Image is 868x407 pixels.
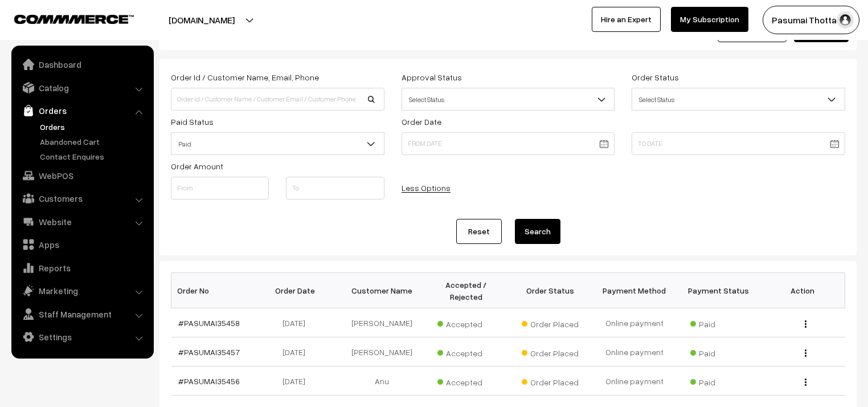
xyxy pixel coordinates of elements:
[837,11,854,29] img: user
[592,273,677,308] th: Payment Method
[171,71,319,83] label: Order Id / Customer Name, Email, Phone
[508,273,592,308] th: Order Status
[761,273,845,308] th: Action
[402,183,451,193] a: Less Options
[171,134,384,154] span: Paid
[171,116,214,128] label: Paid Status
[339,337,424,367] td: [PERSON_NAME]
[255,273,339,308] th: Order Date
[402,88,615,111] span: Select Status
[14,54,150,75] a: Dashboard
[402,116,441,128] label: Order Date
[14,188,150,209] a: Customers
[37,136,150,148] a: Abandoned Cart
[339,367,424,396] td: Anu
[255,308,339,337] td: [DATE]
[14,165,150,186] a: WebPOS
[14,11,114,25] a: COMMMERCE
[178,347,240,357] a: #PASUMAI35457
[402,132,615,155] input: From Date
[14,211,150,232] a: Website
[171,160,223,172] label: Order Amount
[632,89,845,109] span: Select Status
[522,373,579,388] span: Order Placed
[632,71,679,83] label: Order Status
[14,258,150,278] a: Reports
[171,132,384,155] span: Paid
[456,219,502,244] a: Reset
[402,71,462,83] label: Approval Status
[14,78,150,98] a: Catalog
[255,337,339,367] td: [DATE]
[37,121,150,133] a: Orders
[402,89,615,109] span: Select Status
[14,327,150,347] a: Settings
[178,376,240,386] a: #PASUMAI35456
[286,177,384,200] input: To
[522,344,579,359] span: Order Placed
[690,344,747,359] span: Paid
[171,177,269,200] input: From
[522,315,579,330] span: Order Placed
[14,234,150,255] a: Apps
[437,373,494,388] span: Accepted
[178,318,240,328] a: #PASUMAI35458
[424,273,508,308] th: Accepted / Rejected
[690,373,747,388] span: Paid
[592,7,661,32] a: Hire an Expert
[171,273,256,308] th: Order No
[632,88,845,111] span: Select Status
[677,273,761,308] th: Payment Status
[171,88,384,111] input: Order Id / Customer Name / Customer Email / Customer Phone
[671,7,748,32] a: My Subscription
[14,304,150,324] a: Staff Management
[592,337,677,367] td: Online payment
[14,280,150,301] a: Marketing
[339,308,424,337] td: [PERSON_NAME]
[14,100,150,121] a: Orders
[37,150,150,162] a: Contact Enquires
[805,378,806,386] img: Menu
[690,315,747,330] span: Paid
[129,6,275,34] button: [DOMAIN_NAME]
[339,273,424,308] th: Customer Name
[592,367,677,396] td: Online payment
[255,367,339,396] td: [DATE]
[592,308,677,337] td: Online payment
[437,315,494,330] span: Accepted
[805,320,806,328] img: Menu
[437,344,494,359] span: Accepted
[14,15,134,23] img: COMMMERCE
[632,132,845,155] input: To Date
[515,219,560,244] button: Search
[805,349,806,357] img: Menu
[763,6,859,34] button: Pasumai Thotta…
